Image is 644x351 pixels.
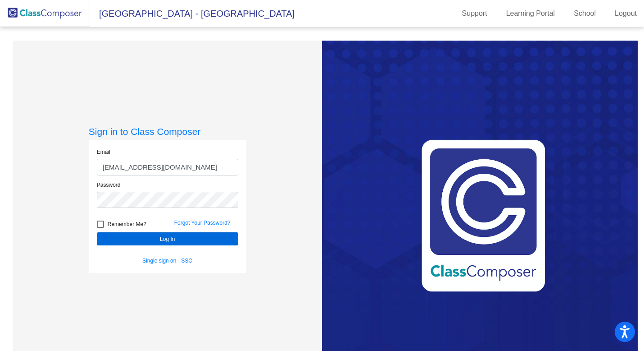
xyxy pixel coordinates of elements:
label: Email [97,148,110,156]
a: School [567,6,603,21]
a: Logout [608,6,644,21]
label: Password [97,181,121,189]
span: Remember Me? [108,219,146,230]
button: Log In [97,232,238,245]
h3: Sign in to Class Composer [89,126,246,137]
a: Learning Portal [499,6,562,21]
span: [GEOGRAPHIC_DATA] - [GEOGRAPHIC_DATA] [90,6,295,21]
a: Forgot Your Password? [174,220,231,226]
a: Support [455,6,494,21]
a: Single sign on - SSO [142,258,192,264]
